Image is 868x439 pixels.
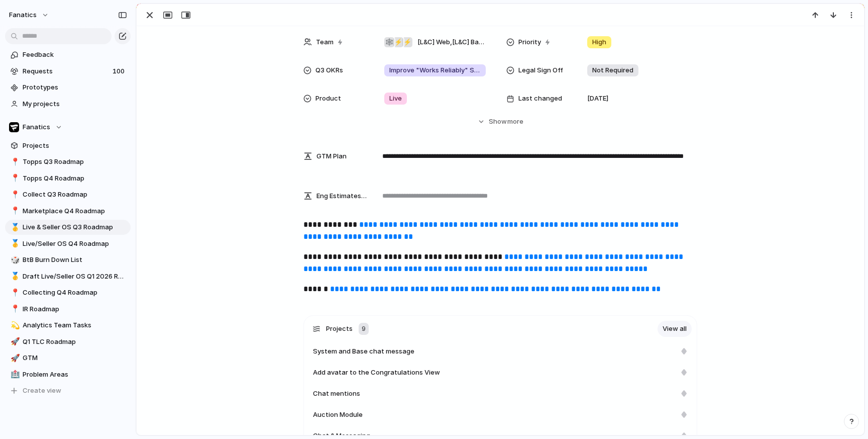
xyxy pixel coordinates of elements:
[9,10,37,20] span: fanatics
[9,288,19,298] button: 📍
[313,410,363,420] span: Auction Module
[23,141,127,151] span: Projects
[23,50,127,60] span: Feedback
[518,94,562,104] span: Last changed
[9,206,19,216] button: 📍
[5,47,131,62] a: Feedback
[5,64,131,79] a: Requests100
[5,236,131,251] a: 🥇Live/Seller OS Q4 Roadmap
[518,37,541,47] span: Priority
[23,190,127,200] span: Collect Q3 Roadmap
[5,252,131,268] a: 🎲BtB Burn Down List
[5,187,131,202] div: 📍Collect Q3 Roadmap
[23,239,127,249] span: Live/Seller OS Q4 Roadmap
[23,304,127,314] span: IR Roadmap
[5,80,131,95] a: Prototypes
[316,37,334,47] span: Team
[23,386,61,396] span: Create view
[9,190,19,200] button: 📍
[11,172,18,184] div: 📍
[592,65,633,75] span: Not Required
[11,353,18,364] div: 🚀
[23,255,127,265] span: BtB Burn Down List
[489,117,507,127] span: Show
[384,37,394,47] div: 🕸
[23,82,127,93] span: Prototypes
[5,220,131,235] a: 🥇Live & Seller OS Q3 Roadmap
[5,350,131,366] a: 🚀GTM
[11,336,18,347] div: 🚀
[23,222,127,232] span: Live & Seller OS Q3 Roadmap
[23,206,127,216] span: Marketplace Q4 Roadmap
[11,254,18,266] div: 🎲
[5,318,131,333] a: 💫Analytics Team Tasks
[11,271,18,282] div: 🥇
[315,65,343,75] span: Q3 OKRs
[5,97,131,112] a: My projects
[23,272,127,282] span: Draft Live/Seller OS Q1 2026 Roadmap
[9,320,19,330] button: 💫
[5,7,54,23] button: fanatics
[5,269,131,284] a: 🥇Draft Live/Seller OS Q1 2026 Roadmap
[11,369,18,380] div: 🏥
[11,320,18,331] div: 💫
[303,113,697,131] button: Showmore
[587,94,608,104] span: [DATE]
[5,171,131,186] a: 📍Topps Q4 Roadmap
[11,156,18,168] div: 📍
[5,383,131,398] button: Create view
[9,173,19,184] button: 📍
[23,320,127,330] span: Analytics Team Tasks
[9,222,19,232] button: 🥇
[23,66,110,76] span: Requests
[402,37,412,47] div: ⚡
[5,120,131,135] button: Fanatics
[23,353,127,363] span: GTM
[23,99,127,109] span: My projects
[9,239,19,249] button: 🥇
[592,37,606,47] span: High
[658,321,692,337] a: View all
[113,66,127,76] span: 100
[393,37,403,47] div: ⚡
[5,367,131,382] a: 🏥Problem Areas
[313,346,414,357] span: System and Base chat message
[9,353,19,363] button: 🚀
[5,302,131,317] div: 📍IR Roadmap
[313,368,440,378] span: Add avatar to the Congratulations View
[518,65,563,75] span: Legal Sign Off
[11,287,18,299] div: 📍
[23,157,127,167] span: Topps Q3 Roadmap
[5,334,131,349] a: 🚀Q1 TLC Roadmap
[5,204,131,219] a: 📍Marketplace Q4 Roadmap
[23,288,127,298] span: Collecting Q4 Roadmap
[359,323,369,335] div: 9
[326,324,353,334] span: Projects
[11,303,18,315] div: 📍
[316,151,347,161] span: GTM Plan
[5,285,131,300] a: 📍Collecting Q4 Roadmap
[9,304,19,314] button: 📍
[11,205,18,217] div: 📍
[23,173,127,184] span: Topps Q4 Roadmap
[5,154,131,169] div: 📍Topps Q3 Roadmap
[5,138,131,153] a: Projects
[389,65,481,75] span: Improve "Works Reliably" Satisfaction from 60% to 80%
[23,370,127,380] span: Problem Areas
[315,94,341,104] span: Product
[9,337,19,347] button: 🚀
[389,94,402,104] span: Live
[9,272,19,282] button: 🥇
[313,389,360,399] span: Chat mentions
[9,157,19,167] button: 📍
[11,189,18,201] div: 📍
[11,238,18,249] div: 🥇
